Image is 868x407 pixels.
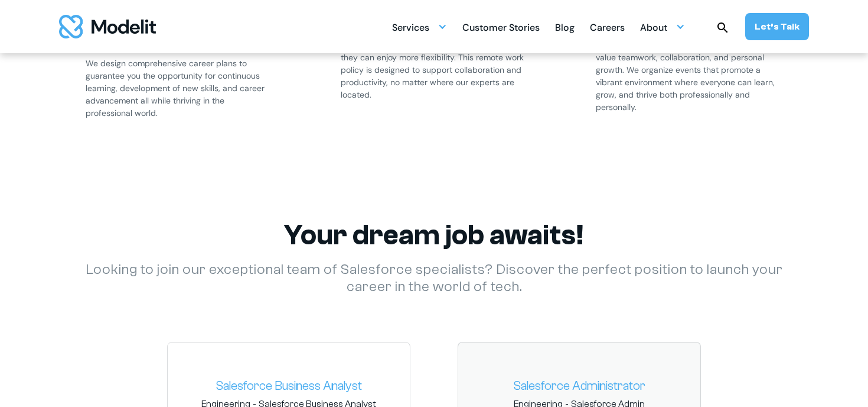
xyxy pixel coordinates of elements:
div: Services [392,15,447,38]
div: Let’s Talk [755,20,800,33]
a: Customer Stories [462,15,540,38]
h2: Your dream job awaits! [68,218,800,252]
p: We [PERSON_NAME] a great culture where we value teamwork, collaboration, and personal growth. We ... [596,39,782,114]
a: Salesforce Business Analyst [177,377,400,396]
a: home [59,15,156,38]
p: Looking to join our exceptional team of Salesforce specialists? Discover the perfect position to ... [68,261,800,296]
div: Services [392,17,429,40]
img: modelit logo [59,15,156,38]
a: Careers [590,15,625,38]
a: Salesforce Administrator [468,377,691,396]
div: Customer Stories [462,17,540,40]
a: Blog [555,15,575,38]
p: We design comprehensive career plans to guarantee you the opportunity for continuous learning, de... [86,57,272,119]
div: Careers [590,17,625,40]
div: About [640,15,685,38]
div: About [640,17,667,40]
div: Blog [555,17,575,40]
a: Let’s Talk [745,13,809,40]
p: We allow our team to work from home so that they can enjoy more flexibility. This remote work pol... [341,39,527,101]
